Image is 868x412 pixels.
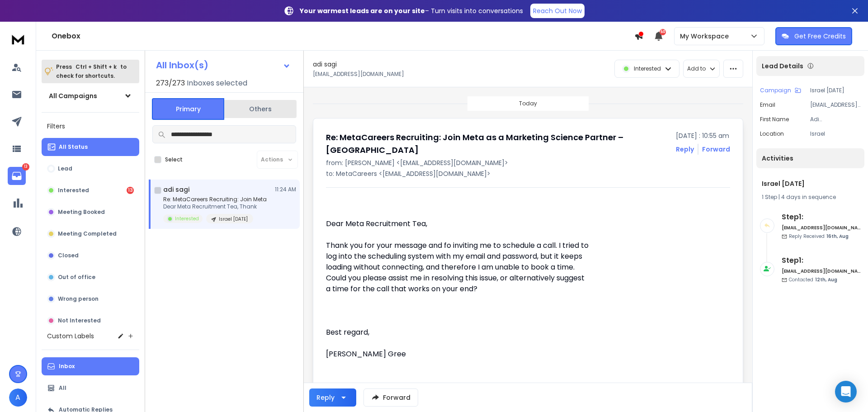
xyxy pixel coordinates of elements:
h1: adi sagi [313,60,337,69]
button: Forward [363,388,418,407]
p: Meeting Completed [58,230,117,237]
span: 4 days in sequence [781,193,836,201]
button: A [9,388,27,407]
button: Others [224,99,297,119]
p: Reach Out Now [533,6,582,15]
p: location [760,130,784,137]
p: – Turn visits into conversations [300,6,523,15]
p: Out of office [58,274,95,281]
h6: Step 1 : [782,255,861,266]
span: Ctrl + Shift + k [74,62,118,72]
button: All Inbox(s) [149,56,298,74]
div: Activities [756,148,864,168]
button: Inbox [42,357,139,375]
span: 50 [660,29,666,35]
label: Select [165,156,183,163]
p: Israel [DATE] [219,216,248,223]
p: Thank you for your message and fo inviting me to schedule a call. I tried to log into the schedul... [326,240,590,294]
button: Get Free Credits [775,27,852,45]
p: First Name [760,116,789,123]
h6: [EMAIL_ADDRESS][DOMAIN_NAME] [782,268,861,275]
a: 13 [8,167,26,185]
h1: Onebox [52,31,634,42]
button: Meeting Booked [42,203,139,221]
p: All Status [59,143,88,151]
p: Lead [58,165,72,172]
p: Adi [PERSON_NAME] [810,116,861,123]
strong: Your warmest leads are on your site [300,6,425,15]
p: 13 [22,163,29,170]
span: 16th, Aug [826,233,849,240]
p: Lead Details [762,62,803,71]
p: All [59,384,66,392]
h1: All Campaigns [49,91,97,100]
button: Closed [42,246,139,265]
div: Reply [316,393,335,402]
p: Interested [175,215,199,222]
button: Reply [676,145,694,154]
button: Reply [309,388,356,407]
div: Forward [702,145,730,154]
p: Dear Meta Recruitment Tea, [326,218,590,229]
span: 1 Step [762,193,777,201]
div: | [762,194,859,201]
p: My Workspace [680,32,732,41]
p: Best regard, [326,327,590,338]
p: Meeting Booked [58,208,105,216]
p: Contacted [789,276,837,283]
p: 11:24 AM [275,186,296,193]
p: Closed [58,252,79,259]
h6: Step 1 : [782,212,861,223]
p: from: [PERSON_NAME] <[EMAIL_ADDRESS][DOMAIN_NAME]> [326,158,730,167]
button: Out of office [42,268,139,286]
button: Primary [152,98,224,120]
p: Israel [810,130,861,137]
img: logo [9,31,27,47]
p: Add to [687,65,706,72]
p: Inbox [59,363,75,370]
button: All [42,379,139,397]
p: [EMAIL_ADDRESS][DOMAIN_NAME] [313,71,404,78]
h3: Filters [42,120,139,133]
p: [DATE] : 10:55 am [676,131,730,140]
p: [EMAIL_ADDRESS][DOMAIN_NAME] [810,101,861,109]
p: to: MetaCareers <[EMAIL_ADDRESS][DOMAIN_NAME]> [326,169,730,178]
h1: adi sagi [163,185,189,194]
button: Not Interested [42,312,139,330]
button: Meeting Completed [42,225,139,243]
p: Dear Meta Recruitment Tea, Thank [163,203,267,210]
button: Wrong person [42,290,139,308]
button: Lead [42,160,139,178]
button: All Status [42,138,139,156]
button: Interested13 [42,181,139,199]
h6: [EMAIL_ADDRESS][DOMAIN_NAME] [782,224,861,231]
p: Interested [58,187,89,194]
div: 13 [127,187,134,194]
p: Not Interested [58,317,101,324]
p: Press to check for shortcuts. [56,62,127,81]
p: Re: MetaCareers Recruiting: Join Meta [163,196,267,203]
p: [PERSON_NAME] Gree [326,349,590,360]
h3: Inboxes selected [187,78,247,89]
p: Today [519,100,537,107]
p: Email [760,101,775,109]
p: Interested [634,65,661,72]
a: Reach Out Now [530,4,585,18]
button: Campaign [760,87,801,94]
p: Reply Received [789,233,849,240]
h1: Re: MetaCareers Recruiting: Join Meta as a Marketing Science Partner – [GEOGRAPHIC_DATA] [326,131,670,156]
h1: Israel [DATE] [762,179,859,188]
p: Wrong person [58,295,99,303]
span: 12th, Aug [815,276,837,283]
div: Open Intercom Messenger [835,381,857,403]
p: Campaign [760,87,791,94]
span: 273 / 273 [156,78,185,89]
h3: Custom Labels [47,331,94,341]
h1: All Inbox(s) [156,61,208,70]
p: Get Free Credits [794,32,846,41]
button: All Campaigns [42,87,139,105]
p: Israel [DATE] [810,87,861,94]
